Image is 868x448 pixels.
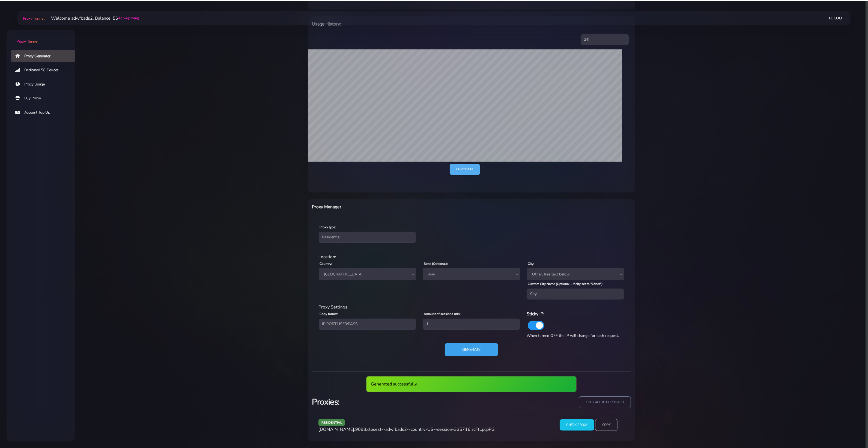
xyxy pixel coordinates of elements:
[118,15,139,21] a: (top-up here)
[450,164,480,175] a: Copy data
[423,268,520,280] span: Any
[11,92,79,105] a: Buy Proxy
[315,304,628,310] div: Proxy Settings:
[23,16,44,21] span: Proxy Tunnel
[320,311,339,316] label: Copy format:
[11,78,79,91] a: Proxy Usage
[318,419,345,426] span: residential
[527,268,624,280] span: Other, free text below
[595,419,618,431] input: Copy
[424,311,461,316] label: Amount of sessions urls:
[527,289,624,299] input: City
[528,261,534,266] label: City:
[44,15,139,22] li: Welcome adwfbads2. Balance: 5$
[315,254,628,260] div: Location:
[527,310,624,318] h6: Sticky IP:
[320,261,332,266] label: Country:
[22,14,44,23] a: Proxy Tunnel
[788,359,861,441] iframe: Webchat Widget
[312,396,468,408] h3: Proxies:
[560,419,594,431] input: Check Proxy
[530,271,621,278] span: Other, free text below
[312,203,495,210] h6: Proxy Manager
[7,30,75,44] a: Proxy Tunnel
[579,396,631,408] input: copy all to clipboard
[426,271,517,278] span: Any
[320,225,336,230] label: Proxy type:
[829,13,844,23] a: Logout
[445,343,498,356] button: Generate
[11,106,79,119] a: Account Top Up
[528,281,603,286] label: Custom City Name (Optional - If city set to "Other"):
[424,261,448,266] label: State (Optional):
[11,50,79,62] a: Proxy Generator
[11,64,79,76] a: Dedicated 5G Devices
[318,426,495,432] span: [DOMAIN_NAME]:9098:closest--adwfbads2--country-US--session-335716:zcFtLpcpPG
[319,268,416,280] span: United States of America
[322,271,413,278] span: United States of America
[16,39,38,44] span: Proxy Tunnel
[366,376,577,392] div: Generated successfully.
[527,333,619,338] span: When turned OFF the IP will change for each request.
